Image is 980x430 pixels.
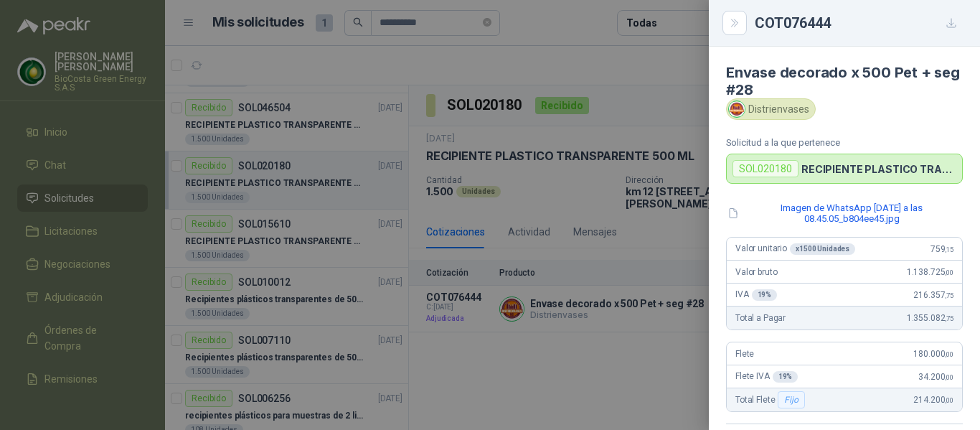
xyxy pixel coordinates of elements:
[945,314,953,322] span: ,75
[726,201,963,225] button: Imagen de WhatsApp [DATE] a las 08.45.05_b804ee45.jpg
[726,98,816,120] div: Distrienvases
[726,137,963,148] p: Solicitud a la que pertenece
[945,268,953,276] span: ,00
[778,391,804,408] div: Fijo
[801,163,956,175] p: RECIPIENTE PLASTICO TRANSPARENTE 500 ML
[918,372,953,382] span: 34.200
[913,395,953,405] span: 214.200
[729,101,745,117] img: Company Logo
[735,289,777,301] span: IVA
[907,267,953,277] span: 1.138.725
[945,350,953,358] span: ,00
[735,267,777,277] span: Valor bruto
[735,349,754,359] span: Flete
[930,244,953,254] span: 759
[945,291,953,299] span: ,75
[735,243,855,255] span: Valor unitario
[773,371,798,383] div: 19 %
[907,313,953,323] span: 1.355.082
[945,396,953,404] span: ,00
[913,349,953,359] span: 180.000
[735,313,786,323] span: Total a Pagar
[755,11,963,34] div: COT076444
[945,373,953,381] span: ,00
[735,391,808,408] span: Total Flete
[726,64,963,98] h4: Envase decorado x 500 Pet + seg #28
[726,14,743,32] button: Close
[735,371,798,383] span: Flete IVA
[732,160,798,177] div: SOL020180
[752,289,778,301] div: 19 %
[913,290,953,300] span: 216.357
[945,246,953,253] span: ,15
[790,243,855,255] div: x 1500 Unidades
